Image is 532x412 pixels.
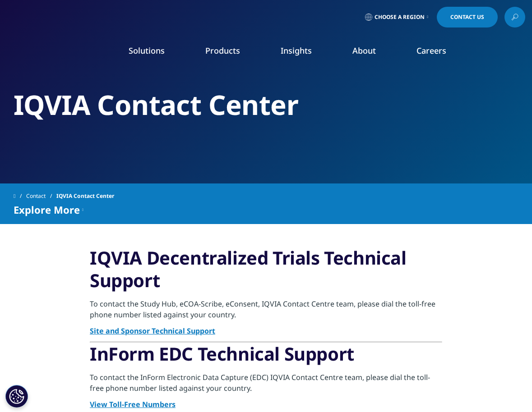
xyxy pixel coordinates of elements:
h2: IQVIA Contact Center [14,88,518,122]
a: Contact Us [437,7,498,27]
button: Cookies Settings [5,385,28,407]
a: Site and Sponsor Technical Support [90,326,215,336]
a: Insights [281,45,312,56]
a: About [352,45,376,56]
p: To contact the InForm Electronic Data Capture (EDC) IQVIA Contact Centre team, please dial the to... [90,372,442,399]
nav: Primary [76,32,532,74]
h3: InForm EDC Technical Support [90,343,442,372]
a: Products [205,45,240,56]
p: To contact the Study Hub, eCOA-Scribe, eConsent, IQVIA Contact Centre team, please dial the toll-... [90,298,442,325]
span: Choose a Region [375,14,425,21]
h3: IQVIA Decentralized Trials Technical Support [90,247,442,298]
span: IQVIA Contact Center [56,188,114,204]
a: View Toll-Free Numbers [90,399,176,409]
span: Contact Us [450,14,484,20]
a: Contact [26,188,56,204]
a: Careers [416,45,446,56]
a: Solutions [129,45,165,56]
span: Explore More [14,204,80,215]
